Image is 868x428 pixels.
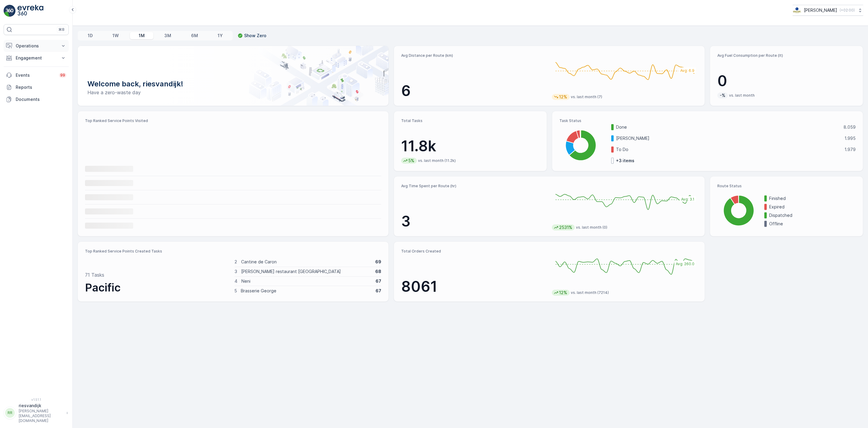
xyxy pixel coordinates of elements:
button: Operations [4,40,69,52]
a: Documents [4,93,69,105]
span: v 1.51.1 [4,398,69,401]
p: vs. last month (7214) [571,290,609,295]
img: logo [4,5,16,17]
p: Reports [16,84,66,90]
p: Have a zero-waste day [87,89,379,96]
p: 1D [88,33,93,39]
a: Events99 [4,69,69,81]
p: Documents [16,96,66,102]
p: riesvandijk [19,403,63,409]
p: [PERSON_NAME][EMAIL_ADDRESS][DOMAIN_NAME] [19,409,63,423]
p: Finished [769,195,856,201]
p: Dispatched [769,212,856,218]
p: vs. last month (11.2k) [418,158,456,163]
p: 1Y [218,33,223,39]
button: RRriesvandijk[PERSON_NAME][EMAIL_ADDRESS][DOMAIN_NAME] [4,403,69,423]
img: logo_light-DOdMpM7g.png [17,5,43,17]
p: 1M [139,33,145,39]
p: Top Ranked Service Points Created Tasks [85,249,381,254]
p: ⌘B [58,27,64,32]
p: Show Zero [244,33,266,39]
p: 99 [60,73,65,78]
p: 8.059 [844,124,856,130]
p: 1.979 [844,146,856,153]
p: ( +02:00 ) [840,8,855,13]
p: 6M [191,33,198,39]
p: 67 [376,288,381,294]
p: 5% [408,158,415,164]
p: 12% [558,290,568,296]
p: 2531% [558,224,573,230]
p: 8061 [401,278,547,296]
span: Pacific [85,281,121,294]
p: Offline [769,221,856,227]
p: vs. last month [729,93,755,98]
p: Avg Time Spent per Route (hr) [401,184,547,188]
a: Reports [4,81,69,93]
p: 2 [234,259,237,265]
p: + 3 items [616,158,634,164]
p: Cantine de Caron [241,259,372,265]
p: 3 [401,212,547,230]
p: [PERSON_NAME] restaurant [GEOGRAPHIC_DATA] [241,269,372,275]
p: -% [719,92,726,98]
p: Total Orders Created [401,249,547,254]
p: 1.995 [844,135,856,141]
p: 67 [376,278,381,284]
p: 3 [234,269,237,275]
p: Events [16,72,55,78]
p: Brasserie George [241,288,372,294]
p: vs. last month (7) [571,95,602,99]
p: 0 [717,72,856,90]
p: Avg Distance per Route (km) [401,53,547,58]
p: 11.8k [401,137,539,155]
p: Route Status [717,184,856,188]
p: Task Status [559,118,856,123]
p: 3M [164,33,171,39]
p: 12% [558,94,568,100]
p: [PERSON_NAME] [616,135,841,141]
p: Operations [16,43,57,49]
p: 6 [401,82,547,100]
p: 5 [234,288,237,294]
p: To Do [616,146,841,153]
p: Engagement [16,55,57,61]
p: Welcome back, riesvandijk! [87,79,379,89]
p: 4 [234,278,237,284]
p: 1W [112,33,119,39]
p: Expired [769,204,856,210]
button: [PERSON_NAME](+02:00) [793,5,863,16]
p: 68 [375,269,381,275]
p: Total Tasks [401,118,539,123]
p: Neni [241,278,372,284]
p: Avg Fuel Consumption per Route (lt) [717,53,856,58]
p: 71 Tasks [85,271,104,278]
p: Done [616,124,840,130]
p: Top Ranked Service Points Visited [85,118,381,123]
button: Engagement [4,52,69,64]
p: [PERSON_NAME] [804,7,837,13]
img: basis-logo_rgb2x.png [793,7,801,14]
div: RR [5,408,15,418]
p: 69 [375,259,381,265]
p: vs. last month (0) [576,225,607,230]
